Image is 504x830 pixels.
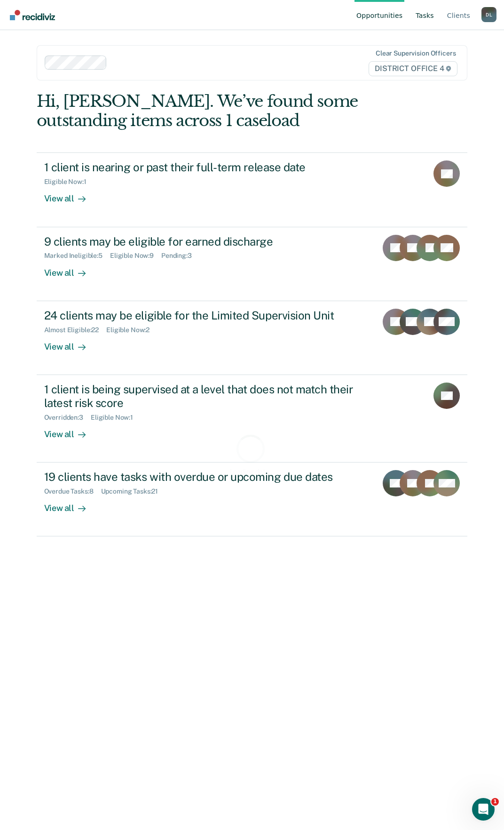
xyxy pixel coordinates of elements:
div: Clear supervision officers [376,49,456,57]
span: 1 [491,798,499,806]
img: Recidiviz [10,10,55,20]
span: DISTRICT OFFICE 4 [369,61,457,76]
div: D L [481,7,496,22]
button: Profile dropdown button [481,7,496,22]
div: Loading data... [230,468,275,476]
iframe: Intercom live chat [472,798,495,821]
